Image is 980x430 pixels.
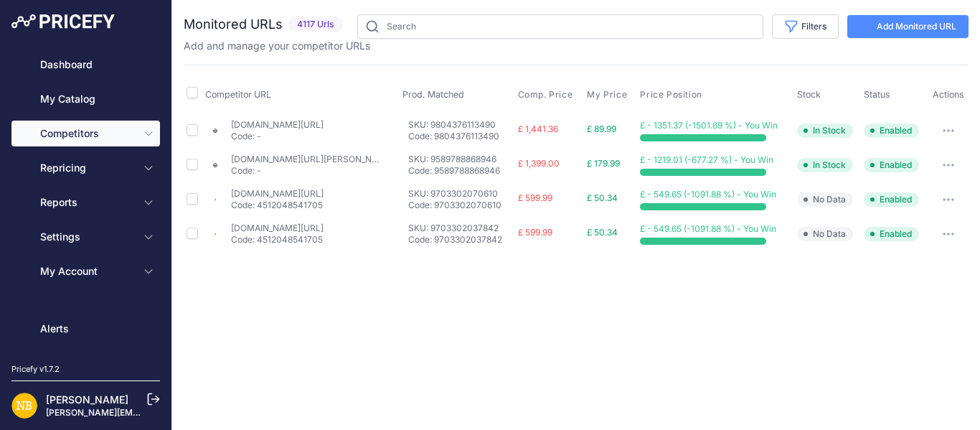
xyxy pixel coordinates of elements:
p: SKU: 9703302037842 [408,223,512,234]
span: Status [864,89,890,100]
p: SKU: 9703302070610 [408,188,512,200]
p: Code: - [231,165,380,177]
p: SKU: 9589788868946 [408,154,512,165]
span: In Stock [797,123,853,138]
p: Code: 9804376113490 [408,131,512,142]
button: Competitors [11,121,160,146]
span: Repricing [40,161,134,175]
button: Price Position [640,89,705,101]
span: Prod. Matched [402,89,464,100]
a: [DOMAIN_NAME][URL] [231,119,324,130]
span: Reports [40,195,134,210]
input: Search [357,14,763,39]
span: £ 1,441.36 [518,123,558,134]
span: 4117 Urls [288,17,343,33]
div: Pricefy v1.7.2 [11,363,60,375]
button: Repricing [11,155,160,181]
span: £ 50.34 [587,192,618,203]
span: No Data [797,192,853,207]
button: Comp. Price [518,89,576,101]
img: Pricefy Logo [11,14,115,29]
span: £ 89.99 [587,123,616,134]
span: Competitor URL [205,89,271,100]
span: Competitors [40,126,134,141]
p: Code: 9703302037842 [408,234,512,246]
a: Dashboard [11,52,160,78]
span: £ - 1351.37 (-1501.69 %) - You Win [640,120,778,131]
span: My Account [40,264,134,279]
span: £ 179.99 [587,158,620,169]
span: £ - 549.65 (-1091.88 %) - You Win [640,223,776,234]
span: Settings [40,230,134,244]
button: Settings [11,224,160,250]
a: [PERSON_NAME][EMAIL_ADDRESS][DOMAIN_NAME] [46,407,267,418]
nav: Sidebar [11,52,160,396]
span: £ 50.34 [587,227,618,238]
span: £ 599.99 [518,192,552,203]
a: My Catalog [11,86,160,112]
p: Code: - [231,131,324,142]
a: Add Monitored URL [847,15,969,38]
span: £ 1,399.00 [518,158,560,169]
a: [PERSON_NAME] [46,393,128,406]
span: Enabled [864,158,919,172]
button: My Price [587,89,630,101]
h2: Monitored URLs [184,14,283,34]
span: £ - 1219.01 (-677.27 %) - You Win [640,154,773,165]
span: Enabled [864,123,919,138]
a: [DOMAIN_NAME][URL] [231,223,324,233]
p: SKU: 9804376113490 [408,119,512,131]
span: Stock [797,89,821,100]
span: Actions [933,89,964,100]
p: Code: 9589788868946 [408,165,512,177]
p: Code: 9703302070610 [408,200,512,211]
span: Enabled [864,192,919,207]
button: Reports [11,190,160,215]
span: My Price [587,89,627,101]
p: Code: 4512048541705 [231,200,324,211]
a: Alerts [11,316,160,342]
span: Enabled [864,227,919,241]
a: [DOMAIN_NAME][URL][PERSON_NAME] [231,154,393,164]
p: Code: 4512048541705 [231,234,324,246]
span: Comp. Price [518,89,573,101]
span: No Data [797,227,853,241]
a: [DOMAIN_NAME][URL] [231,188,324,199]
span: £ 599.99 [518,227,552,238]
span: Price Position [640,89,702,101]
button: Filters [772,14,839,39]
span: In Stock [797,158,853,172]
button: My Account [11,258,160,284]
p: Add and manage your competitor URLs [184,39,370,53]
span: £ - 549.65 (-1091.88 %) - You Win [640,189,776,200]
